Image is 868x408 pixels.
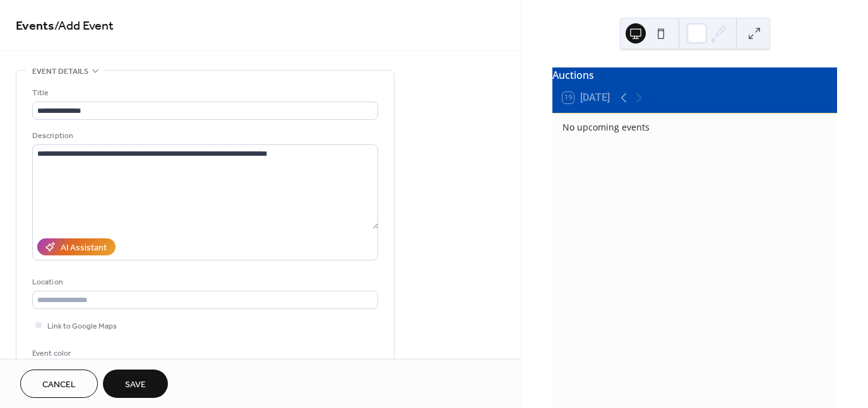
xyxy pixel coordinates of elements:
[32,276,376,289] div: Location
[54,14,114,38] span: / Add Event
[562,121,827,133] div: No upcoming events
[32,129,376,143] div: Description
[42,378,76,392] span: Cancel
[37,238,116,255] button: AI Assistant
[103,370,168,398] button: Save
[61,242,107,255] div: AI Assistant
[32,65,88,78] span: Event details
[32,86,376,100] div: Title
[552,67,837,83] div: Auctions
[125,378,146,392] span: Save
[32,347,127,360] div: Event color
[20,370,98,398] button: Cancel
[47,320,117,333] span: Link to Google Maps
[16,14,54,38] a: Events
